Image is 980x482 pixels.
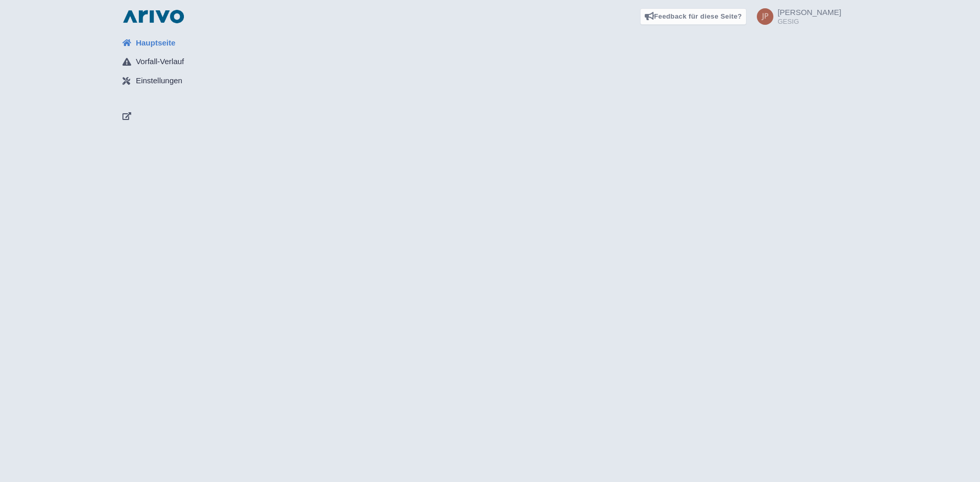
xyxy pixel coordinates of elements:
[136,56,184,68] span: Vorfall-Verlauf
[751,8,841,25] a: [PERSON_NAME] GESIG
[640,8,747,25] a: Feedback für diese Seite?
[114,33,238,53] a: Hauptseite
[777,18,841,25] small: GESIG
[777,8,841,17] span: [PERSON_NAME]
[136,75,182,87] span: Einstellungen
[114,71,238,91] a: Einstellungen
[120,8,186,25] img: logo
[136,37,176,49] span: Hauptseite
[114,52,238,72] a: Vorfall-Verlauf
